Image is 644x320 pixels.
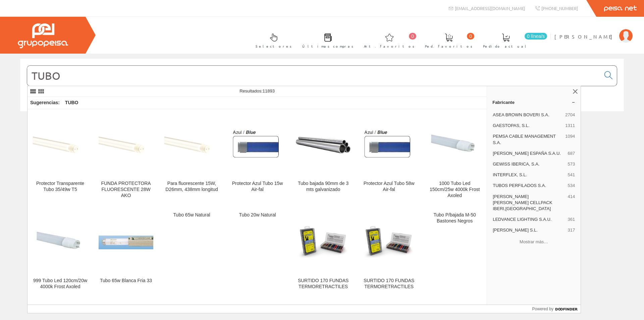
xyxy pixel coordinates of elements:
[427,181,482,199] div: 1000 Tubo Led 150cm/25w 4000k Frost Axoled
[249,28,295,52] a: Selectores
[290,110,356,206] a: Tubo bajada 90mm de 3 mts galvanizado Tubo bajada 90mm de 3 mts galvanizado
[493,183,565,189] span: TUBOS PERFILADOS S.A.
[409,33,416,40] span: 0
[490,236,578,247] button: Mostrar más…
[532,306,553,312] span: Powered by
[362,181,416,193] div: Protector Azul Tubo 58w Air-fal
[493,194,565,212] span: [PERSON_NAME] [PERSON_NAME] CELLPACK IBERI,[GEOGRAPHIC_DATA]
[565,112,575,118] span: 2704
[568,194,575,212] span: 414
[362,215,416,270] img: SURTIDO 170 FUNDAS TERMORETRACTILES
[568,172,575,178] span: 541
[525,33,547,40] span: 0 línea/s
[493,112,562,118] span: ASEA BROWN BOVERI S.A.
[493,150,565,156] span: [PERSON_NAME] ESPAÑA S.A.U.
[532,305,581,313] a: Powered by
[27,66,600,86] input: Buscar...
[28,110,93,206] a: Protector Transparente Tubo 35/49w T5 Protector Transparente Tubo 35/49w T5
[164,126,219,164] img: Para fluorescente 15W, D26mm, 438mm longitud
[422,207,487,298] a: Tubo P/bajada M-50 Bastones Negros
[230,212,285,218] div: Tubo 20w Natural
[362,278,416,290] div: SURTIDO 170 FUNDAS TERMORETRACTILES
[427,128,482,162] img: 1000 Tubo Led 150cm/25w 4000k Frost Axoled
[483,43,529,50] span: Pedido actual
[493,123,562,129] span: GAESTOPAS, S.L.
[362,128,416,162] img: Protector Azul Tubo 58w Air-fal
[356,207,422,298] a: SURTIDO 170 FUNDAS TERMORETRACTILES SURTIDO 170 FUNDAS TERMORETRACTILES
[159,207,224,298] a: Tubo 65w Natural
[455,5,525,11] span: [EMAIL_ADDRESS][DOMAIN_NAME]
[568,227,575,233] span: 317
[493,133,562,145] span: PEMSA CABLE MANAGEMENT S.A.
[364,43,415,50] span: Art. favoritos
[493,227,565,233] span: [PERSON_NAME] S.L.
[541,5,578,11] span: [PHONE_NUMBER]
[493,216,565,222] span: LEDVANCE LIGHTING S.A.U.
[164,181,219,193] div: Para fluorescente 15W, D26mm, 438mm longitud
[422,110,487,206] a: 1000 Tubo Led 150cm/25w 4000k Frost Axoled 1000 Tubo Led 150cm/25w 4000k Frost Axoled
[565,123,575,129] span: 1311
[467,33,474,40] span: 0
[20,120,624,125] div: © Grupo Peisa
[568,216,575,222] span: 361
[65,100,78,105] strong: TUBO
[33,126,88,164] img: Protector Transparente Tubo 35/49w T5
[296,215,351,270] img: SURTIDO 170 FUNDAS TERMORETRACTILES
[230,128,285,162] img: Protector Azul Tubo 15w Air-fal
[493,161,565,167] span: GEWISS IBERICA, S.A.
[230,181,285,193] div: Protector Azul Tubo 15w Air-fal
[239,88,275,93] span: Resultados:
[425,43,473,50] span: Ped. favoritos
[263,88,275,93] span: 11893
[554,33,616,40] span: [PERSON_NAME]
[487,97,581,108] a: Fabricante
[296,181,351,193] div: Tubo bajada 90mm de 3 mts galvanizado
[568,161,575,167] span: 573
[296,28,357,52] a: Últimas compras
[290,207,356,298] a: SURTIDO 170 FUNDAS TERMORETRACTILES SURTIDO 170 FUNDAS TERMORETRACTILES
[99,236,153,250] img: Tubo 65w Blanca Fria 33
[99,278,153,284] div: Tubo 65w Blanca Fria 33
[296,137,351,154] img: Tubo bajada 90mm de 3 mts galvanizado
[356,110,422,206] a: Protector Azul Tubo 58w Air-fal Protector Azul Tubo 58w Air-fal
[159,110,224,206] a: Para fluorescente 15W, D26mm, 438mm longitud Para fluorescente 15W, D26mm, 438mm longitud
[568,183,575,189] span: 534
[164,212,219,218] div: Tubo 65w Natural
[427,212,482,224] div: Tubo P/bajada M-50 Bastones Negros
[225,207,290,298] a: Tubo 20w Natural
[33,278,88,290] div: 999 Tubo Led 120cm/20w 4000k Frost Axoled
[28,207,93,298] a: 999 Tubo Led 120cm/20w 4000k Frost Axoled 999 Tubo Led 120cm/20w 4000k Frost Axoled
[33,226,88,259] img: 999 Tubo Led 120cm/20w 4000k Frost Axoled
[99,181,153,199] div: FUNDA PROTECTORA FLUORESCENTE 28W AKO
[33,181,88,193] div: Protector Transparente Tubo 35/49w T5
[99,126,153,164] img: FUNDA PROTECTORA FLUORESCENTE 28W AKO
[28,98,61,108] div: Sugerencias:
[256,43,292,50] span: Selectores
[93,110,159,206] a: FUNDA PROTECTORA FLUORESCENTE 28W AKO FUNDA PROTECTORA FLUORESCENTE 28W AKO
[225,110,290,206] a: Protector Azul Tubo 15w Air-fal Protector Azul Tubo 15w Air-fal
[93,207,159,298] a: Tubo 65w Blanca Fria 33 Tubo 65w Blanca Fria 33
[554,28,633,34] a: [PERSON_NAME]
[565,133,575,145] span: 1094
[296,278,351,290] div: SURTIDO 170 FUNDAS TERMORETRACTILES
[302,43,354,50] span: Últimas compras
[493,172,565,178] span: INTERFLEX, S.L.
[568,150,575,156] span: 687
[18,23,68,48] img: Grupo Peisa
